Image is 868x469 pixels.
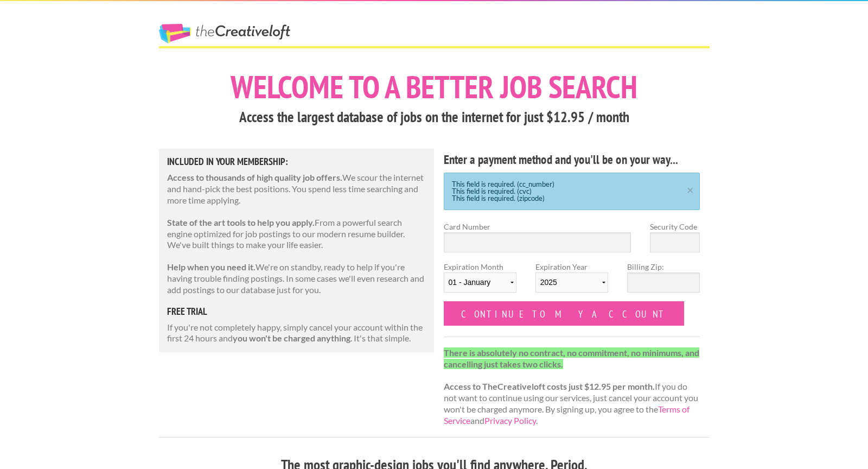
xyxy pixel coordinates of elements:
[167,262,256,272] strong: Help when you need it.
[627,261,700,272] label: Billing Zip:
[444,173,700,210] div: This field is required. (cc_number) This field is required. (cvc) This field is required. (zipcode)
[650,221,700,232] label: Security Code
[159,107,710,128] h3: Access the largest database of jobs on the internet for just $12.95 / month
[167,307,426,316] h5: free trial
[159,71,710,103] h1: Welcome to a better job search
[444,272,516,293] select: Expiration Month
[233,333,350,343] strong: you won't be charged anything
[444,347,699,369] strong: There is absolutely no contract, no commitment, no minimums, and cancelling just takes two clicks.
[167,157,426,167] h5: Included in Your Membership:
[535,272,608,293] select: Expiration Year
[444,347,700,427] p: If you do not want to continue using our services, just cancel your account you won't be charged ...
[444,261,516,301] label: Expiration Month
[444,221,631,232] label: Card Number
[167,217,315,227] strong: State of the art tools to help you apply.
[167,322,426,345] p: If you're not completely happy, simply cancel your account within the first 24 hours and . It's t...
[159,24,290,43] a: The Creative Loft
[444,301,685,326] input: Continue to my account
[444,151,700,168] h4: Enter a payment method and you'll be on your way...
[684,185,697,192] a: ×
[444,381,655,391] strong: Access to TheCreativeloft costs just $12.95 per month.
[535,261,608,301] label: Expiration Year
[167,172,426,206] p: We scour the internet and hand-pick the best positions. You spend less time searching and more ti...
[167,217,426,251] p: From a powerful search engine optimized for job postings to our modern resume builder. We've buil...
[484,415,536,426] a: Privacy Policy
[444,404,690,426] a: Terms of Service
[167,172,342,182] strong: Access to thousands of high quality job offers.
[167,262,426,295] p: We're on standby, ready to help if you're having trouble finding postings. In some cases we'll ev...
